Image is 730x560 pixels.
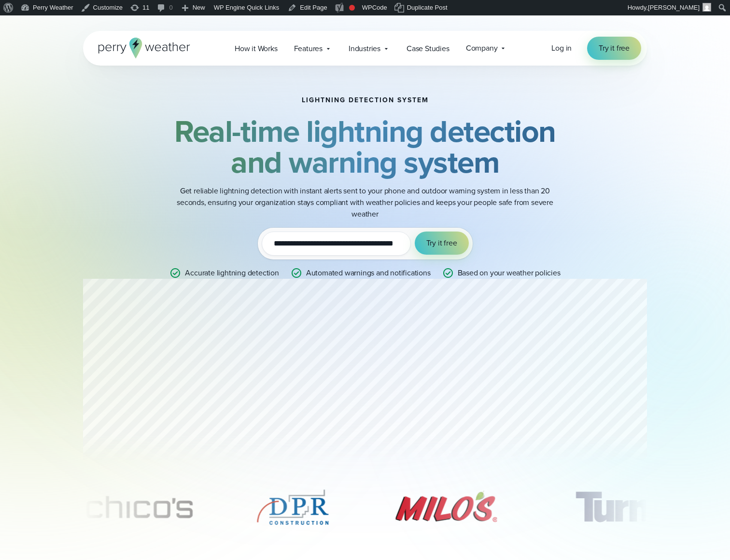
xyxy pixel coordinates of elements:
span: Company [466,42,498,54]
a: Log in [551,42,572,54]
p: Automated warnings and notifications [306,267,431,279]
h1: Lightning detection system [302,96,429,104]
div: slideshow [83,483,647,536]
a: How it Works [226,39,286,58]
img: Milos.svg [378,483,515,532]
span: Industries [349,43,380,55]
span: [PERSON_NAME] [648,4,700,11]
img: DPR-Construction.svg [254,483,331,532]
p: Based on your weather policies [458,267,561,279]
span: How it Works [235,43,278,55]
div: 5 of 11 [562,483,699,532]
p: Accurate lightning detection [185,267,279,279]
span: Features [294,43,323,55]
button: Try it free [415,232,469,255]
strong: Real-time lightning detection and warning system [174,109,556,185]
div: Needs improvement [349,5,355,11]
div: 2 of 11 [70,483,208,532]
p: Get reliable lightning detection with instant alerts sent to your phone and outdoor warning syste... [172,185,558,220]
span: Try it free [426,237,457,249]
span: Case Studies [407,43,449,55]
span: Try it free [599,42,630,54]
a: Case Studies [398,39,458,58]
div: 4 of 11 [378,483,515,532]
a: Try it free [587,37,641,60]
img: Chicos.svg [70,483,208,532]
img: Turner-Construction_1.svg [562,483,699,532]
div: 3 of 11 [254,483,331,532]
